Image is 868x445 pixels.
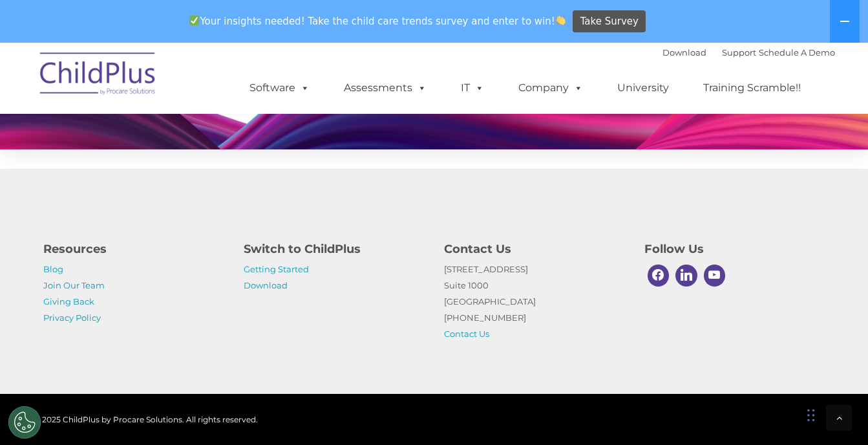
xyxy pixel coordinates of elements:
p: [STREET_ADDRESS] Suite 1000 [GEOGRAPHIC_DATA] [PHONE_NUMBER] [444,261,625,342]
h4: Contact Us [444,240,625,258]
a: Privacy Policy [43,312,101,323]
a: Blog [43,264,63,274]
div: Drag [807,396,815,435]
img: ✅ [189,16,199,25]
img: ChildPlus by Procare Solutions [34,43,163,108]
a: Linkedin [672,261,701,290]
a: Schedule A Demo [759,47,835,58]
h4: Follow Us [644,240,825,258]
a: IT [448,75,497,101]
img: 👏 [556,16,566,25]
a: Youtube [701,261,729,290]
a: Training Scramble!! [690,75,814,101]
iframe: Chat Widget [657,305,868,445]
a: Getting Started [244,264,309,274]
a: Support [722,47,756,58]
a: Download [244,280,288,290]
a: Download [662,47,706,58]
a: Join Our Team [43,280,105,290]
a: Assessments [331,75,439,101]
a: Take Survey [573,10,646,33]
span: Your insights needed! Take the child care trends survey and enter to win! [184,8,571,34]
a: University [604,75,682,101]
a: Contact Us [444,329,489,339]
a: Software [237,75,323,101]
span: © 2025 ChildPlus by Procare Solutions. All rights reserved. [34,415,258,424]
button: Cookies Settings [8,406,41,439]
a: Giving Back [43,296,94,307]
h4: Resources [43,240,224,258]
span: Take Survey [580,10,639,33]
a: Facebook [644,261,673,290]
font: | [662,47,835,58]
a: Company [505,75,596,101]
h4: Switch to ChildPlus [244,240,425,258]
